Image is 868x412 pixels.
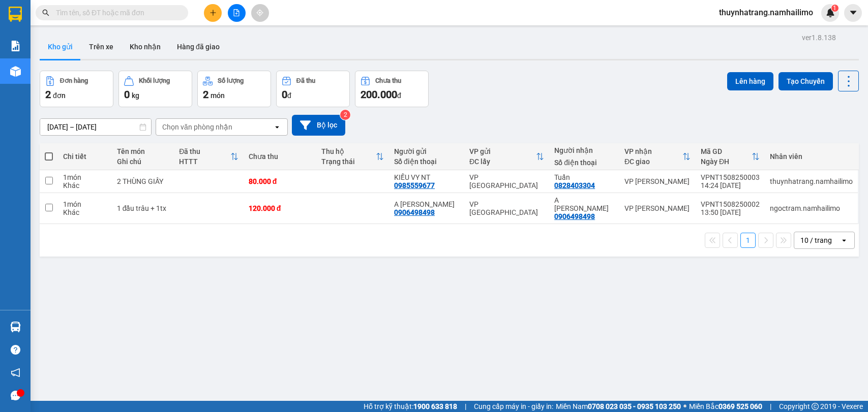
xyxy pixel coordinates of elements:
span: | [465,401,466,412]
div: VPNT1508250002 [701,200,760,208]
span: Miền Bắc [689,401,762,412]
sup: 2 [340,110,350,120]
strong: 1900 633 818 [413,402,457,410]
span: Cung cấp máy in - giấy in: [474,401,553,412]
span: món [211,91,225,100]
img: warehouse-icon [10,322,21,332]
span: aim [256,9,263,16]
div: KIỀU VY NT [394,173,459,181]
div: 1 món [63,173,107,181]
div: VP [GEOGRAPHIC_DATA] [469,173,544,189]
span: message [11,391,20,400]
svg: open [840,236,848,244]
strong: 0369 525 060 [719,402,762,410]
div: Số điện thoại [554,159,614,167]
span: question-circle [11,345,20,355]
div: 1 món [63,200,107,208]
span: 2 [203,88,208,101]
span: thuynhatrang.namhailimo [711,6,821,19]
span: | [770,401,771,412]
div: ĐC giao [624,157,682,166]
button: Số lượng2món [197,71,271,107]
div: ver 1.8.138 [802,32,836,43]
span: kg [132,91,139,100]
th: Toggle SortBy [619,143,696,170]
div: Chi tiết [63,152,107,161]
button: plus [204,4,222,22]
div: 120.000 đ [249,204,311,212]
span: Hỗ trợ kỹ thuật: [364,401,457,412]
div: Khác [63,208,107,216]
div: A Trương [394,200,459,208]
div: Thu hộ [321,147,376,155]
span: 0 [282,88,287,101]
button: Đơn hàng2đơn [40,71,113,107]
div: thuynhatrang.namhailimo [770,177,853,185]
sup: 1 [831,5,839,12]
strong: 0708 023 035 - 0935 103 250 [588,402,681,410]
button: Lên hàng [727,72,773,90]
div: 0906498498 [554,212,595,220]
button: aim [251,4,269,22]
div: Trạng thái [321,157,376,166]
div: Mã GD [701,147,752,155]
div: VPNT1508250003 [701,173,760,181]
div: Số điện thoại [394,157,459,166]
img: warehouse-icon [10,66,21,77]
div: VP gửi [469,147,536,155]
button: Đã thu0đ [276,71,350,107]
div: Đã thu [296,77,315,84]
div: Số lượng [218,77,244,84]
button: Kho nhận [122,35,169,59]
div: Đơn hàng [60,77,88,84]
button: Trên xe [81,35,122,59]
div: Đã thu [179,147,230,155]
div: 13:50 [DATE] [701,208,760,216]
div: 10 / trang [800,235,832,245]
div: 0985559677 [394,181,435,189]
div: HTTT [179,157,230,166]
div: 2 THÙNG GIẤY [117,177,169,185]
span: 0 [124,88,130,101]
button: file-add [228,4,246,22]
div: Chọn văn phòng nhận [162,122,232,132]
svg: open [273,123,281,131]
div: Người gửi [394,147,459,155]
th: Toggle SortBy [316,143,389,170]
span: đ [287,91,291,100]
button: caret-down [844,4,862,22]
th: Toggle SortBy [464,143,549,170]
span: copyright [812,403,819,410]
div: ngoctram.namhailimo [770,204,853,212]
div: Tên món [117,147,169,155]
span: notification [11,368,20,377]
div: A Trương [554,196,614,212]
div: Chưa thu [375,77,401,84]
button: Tạo Chuyến [779,72,833,90]
div: 0906498498 [394,208,435,216]
span: 200.000 [361,88,397,101]
input: Tìm tên, số ĐT hoặc mã đơn [56,7,176,18]
div: Ngày ĐH [701,157,752,166]
div: ĐC lấy [469,157,536,166]
span: ⚪️ [683,404,686,408]
div: VP [PERSON_NAME] [624,204,691,212]
span: file-add [233,9,240,16]
span: 1 [833,5,836,12]
div: Chưa thu [249,152,311,161]
div: 0828403304 [554,181,595,189]
div: VP [PERSON_NAME] [624,177,691,185]
span: search [42,9,49,16]
div: 1 đầu trâu + 1tx [117,204,169,212]
button: 1 [740,233,756,248]
img: logo-vxr [9,7,22,22]
span: Miền Nam [556,401,681,412]
img: solution-icon [10,41,21,51]
button: Hàng đã giao [169,35,228,59]
div: Nhân viên [770,152,853,161]
span: 2 [45,88,51,101]
span: plus [209,9,217,16]
div: Người nhận [554,146,614,154]
div: Tuấn [554,173,614,181]
div: 14:24 [DATE] [701,181,760,189]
